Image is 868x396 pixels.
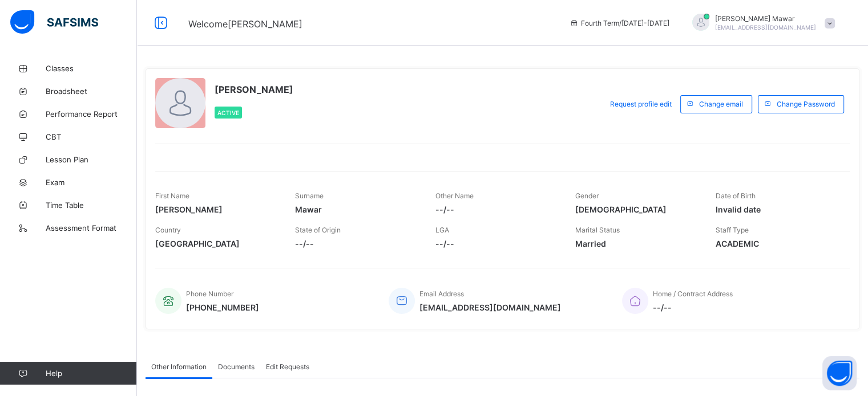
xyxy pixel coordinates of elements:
[715,14,816,23] span: [PERSON_NAME] Mawar
[46,109,137,119] span: Performance Report
[419,303,561,312] span: [EMAIL_ADDRESS][DOMAIN_NAME]
[570,19,669,27] span: session/term information
[155,239,278,248] span: [GEOGRAPHIC_DATA]
[266,362,309,371] span: Edit Requests
[186,289,233,298] span: Phone Number
[218,362,255,371] span: Documents
[575,205,698,214] span: [DEMOGRAPHIC_DATA]
[46,87,137,96] span: Broadsheet
[681,14,841,32] div: Hafiz AbdullahMawar
[435,205,558,214] span: --/--
[419,289,464,298] span: Email Address
[822,356,857,390] button: Open asap
[435,226,449,234] span: LGA
[188,18,302,30] span: Welcome [PERSON_NAME]
[155,191,189,200] span: First Name
[46,223,137,232] span: Assessment Format
[716,191,756,200] span: Date of Birth
[777,100,835,108] span: Change Password
[295,239,418,248] span: --/--
[46,178,137,187] span: Exam
[151,362,207,371] span: Other Information
[186,303,259,312] span: [PHONE_NUMBER]
[46,155,137,164] span: Lesson Plan
[699,100,743,108] span: Change email
[10,10,98,34] img: safsims
[715,24,816,31] span: [EMAIL_ADDRESS][DOMAIN_NAME]
[716,239,838,248] span: ACADEMIC
[435,239,558,248] span: --/--
[575,191,599,200] span: Gender
[46,64,137,73] span: Classes
[295,226,341,234] span: State of Origin
[716,226,749,234] span: Staff Type
[575,239,698,248] span: Married
[716,205,838,214] span: Invalid date
[610,100,672,108] span: Request profile edit
[46,201,137,210] span: Time Table
[215,84,293,95] span: [PERSON_NAME]
[435,191,474,200] span: Other Name
[155,205,278,214] span: [PERSON_NAME]
[653,289,733,298] span: Home / Contract Address
[46,369,136,378] span: Help
[295,205,418,214] span: Mawar
[575,226,620,234] span: Marital Status
[155,226,181,234] span: Country
[46,132,137,141] span: CBT
[217,109,239,116] span: Active
[653,303,733,312] span: --/--
[295,191,324,200] span: Surname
